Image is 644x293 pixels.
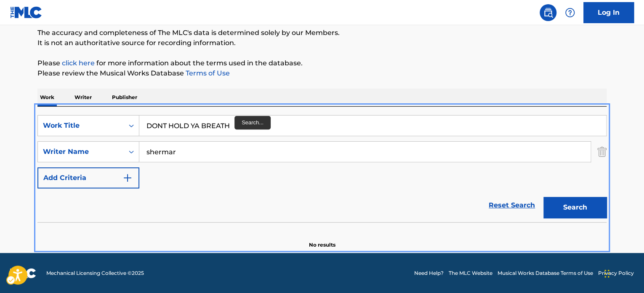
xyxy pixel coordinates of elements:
img: 9d2ae6d4665cec9f34b9.svg [122,173,133,183]
a: Log In [583,2,634,23]
div: Chat Widget [602,253,644,293]
a: Music industry terminology | mechanical licensing collective [62,59,95,67]
button: Search [543,197,607,218]
a: The MLC Website [449,269,492,277]
div: Work Title [43,121,119,131]
img: MLC Logo [10,6,43,19]
form: Search Form [37,115,607,222]
div: Writer Name [43,147,119,157]
p: Please for more information about the terms used in the database. [37,58,607,68]
iframe: Hubspot Iframe [602,253,644,293]
img: logo [10,268,36,278]
a: Musical Works Database Terms of Use [498,269,593,277]
p: Publisher [109,89,140,106]
button: Add Criteria [37,167,139,188]
img: help [565,8,575,18]
a: Reset Search [484,196,539,215]
p: Work [37,89,57,106]
a: Need Help? [414,269,444,277]
input: Search... [139,142,591,162]
span: Mechanical Licensing Collective © 2025 [46,269,144,277]
a: Terms of Use [184,69,230,77]
p: It is not an authoritative source for recording information. [37,38,607,48]
div: Drag [604,261,609,286]
p: Please review the Musical Works Database [37,68,607,78]
a: Privacy Policy [598,269,634,277]
input: Search... [139,116,606,136]
p: No results [309,231,335,249]
p: The accuracy and completeness of The MLC's data is determined solely by our Members. [37,28,607,38]
p: Writer [72,89,94,106]
img: search [543,8,553,18]
img: Delete Criterion [597,141,607,162]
